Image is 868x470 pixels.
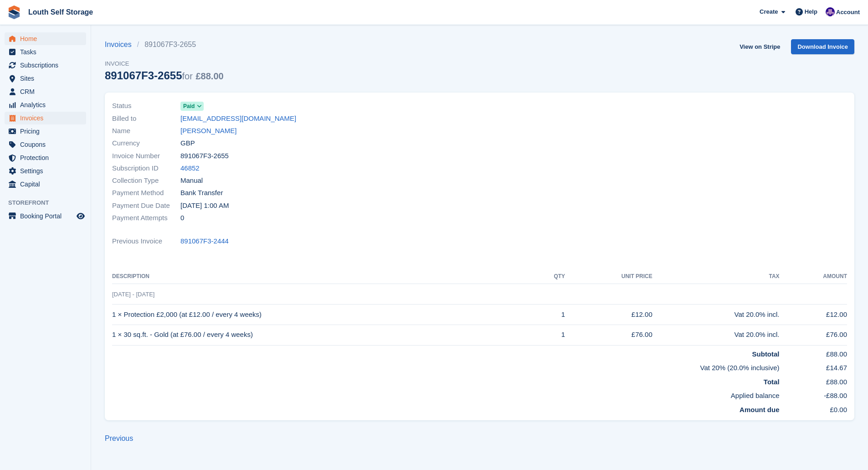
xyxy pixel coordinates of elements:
[764,378,780,386] strong: Total
[5,125,86,138] a: menu
[20,59,75,72] span: Subscriptions
[20,178,75,191] span: Capital
[180,201,229,211] time: 2025-07-22 00:00:00 UTC
[112,359,780,373] td: Vat 20% (20.0% inclusive)
[780,359,847,373] td: £14.67
[20,125,75,138] span: Pricing
[112,176,180,186] span: Collection Type
[112,101,180,111] span: Status
[180,213,184,223] span: 0
[180,138,195,149] span: GBP
[736,39,784,54] a: View on Stripe
[20,210,75,222] span: Booking Portal
[112,387,780,401] td: Applied balance
[180,163,200,174] a: 46852
[20,85,75,98] span: CRM
[25,5,97,20] a: Louth Self Storage
[112,151,180,161] span: Invoice Number
[20,112,75,124] span: Invoices
[760,7,778,16] span: Create
[7,5,21,19] img: stora-icon-8386f47178a22dfd0bd8f6a31ec36ba5ce8667c1dd55bd0f319d3a0aa187defe.svg
[112,269,534,284] th: Description
[534,269,565,284] th: QTY
[20,151,75,164] span: Protection
[112,213,180,223] span: Payment Attempts
[780,269,847,284] th: Amount
[180,236,229,247] a: 891067F3-2444
[5,85,86,98] a: menu
[565,269,652,284] th: Unit Price
[805,7,817,16] span: Help
[5,46,86,58] a: menu
[5,59,86,72] a: menu
[180,126,236,136] a: [PERSON_NAME]
[791,39,854,54] a: Download Invoice
[180,176,203,186] span: Manual
[20,72,75,85] span: Sites
[652,310,780,320] div: Vat 20.0% incl.
[20,98,75,111] span: Analytics
[112,305,534,325] td: 1 × Protection £2,000 (at £12.00 / every 4 weeks)
[20,138,75,151] span: Coupons
[826,7,835,16] img: Matthew Frith
[534,305,565,325] td: 1
[112,291,154,298] span: [DATE] - [DATE]
[112,325,534,345] td: 1 × 30 sq.ft. - Gold (at £76.00 / every 4 weeks)
[112,236,180,247] span: Previous Invoice
[534,325,565,345] td: 1
[112,188,180,198] span: Payment Method
[780,373,847,387] td: £88.00
[112,201,180,211] span: Payment Due Date
[780,305,847,325] td: £12.00
[5,138,86,151] a: menu
[565,305,652,325] td: £12.00
[20,32,75,45] span: Home
[105,434,133,442] a: Previous
[180,188,223,198] span: Bank Transfer
[565,325,652,345] td: £76.00
[196,71,224,81] span: £88.00
[752,350,780,358] strong: Subtotal
[112,126,180,136] span: Name
[105,39,137,50] a: Invoices
[5,72,86,85] a: menu
[8,198,91,207] span: Storefront
[780,345,847,359] td: £88.00
[105,39,224,50] nav: breadcrumbs
[5,165,86,177] a: menu
[780,325,847,345] td: £76.00
[5,210,86,222] a: menu
[5,112,86,124] a: menu
[780,387,847,401] td: -£88.00
[836,8,860,17] span: Account
[780,401,847,415] td: £0.00
[112,163,180,174] span: Subscription ID
[5,151,86,164] a: menu
[180,114,296,124] a: [EMAIL_ADDRESS][DOMAIN_NAME]
[75,211,86,222] a: Preview store
[652,269,780,284] th: Tax
[180,101,204,111] a: Paid
[105,59,224,68] span: Invoice
[180,151,229,161] span: 891067F3-2655
[740,406,780,413] strong: Amount due
[20,46,75,58] span: Tasks
[5,178,86,191] a: menu
[105,69,224,82] div: 891067F3-2655
[112,114,180,124] span: Billed to
[652,330,780,340] div: Vat 20.0% incl.
[5,98,86,111] a: menu
[5,32,86,45] a: menu
[182,71,192,81] span: for
[183,102,195,110] span: Paid
[112,138,180,149] span: Currency
[20,165,75,177] span: Settings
